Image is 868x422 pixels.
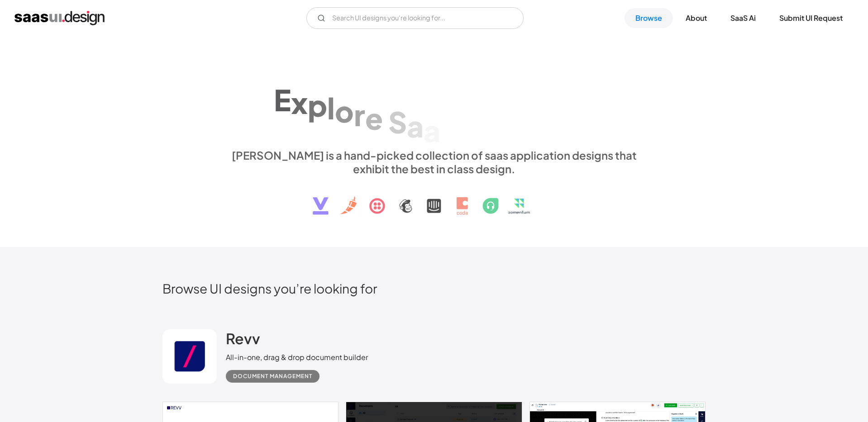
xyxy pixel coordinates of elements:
[226,352,368,363] div: All-in-one, drag & drop document builder
[720,8,767,28] a: SaaS Ai
[354,97,365,132] div: r
[162,280,706,296] h2: Browse UI designs you’re looking for
[407,109,424,143] div: a
[226,70,642,139] h1: Explore SaaS UI design patterns & interactions.
[306,7,524,29] form: Email Form
[365,101,383,136] div: e
[625,8,673,28] a: Browse
[226,329,260,352] a: Revv
[335,94,354,128] div: o
[14,11,105,25] a: home
[226,148,642,175] div: [PERSON_NAME] is a hand-picked collection of saas application designs that exhibit the best in cl...
[768,8,854,28] a: Submit UI Request
[308,88,327,123] div: p
[291,85,308,120] div: x
[327,90,335,125] div: l
[297,175,571,223] img: text, icon, saas logo
[306,7,524,29] input: Search UI designs you're looking for...
[388,104,407,139] div: S
[233,371,312,382] div: Document Management
[226,329,260,347] h2: Revv
[675,8,718,28] a: About
[274,82,291,117] div: E
[424,113,440,148] div: a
